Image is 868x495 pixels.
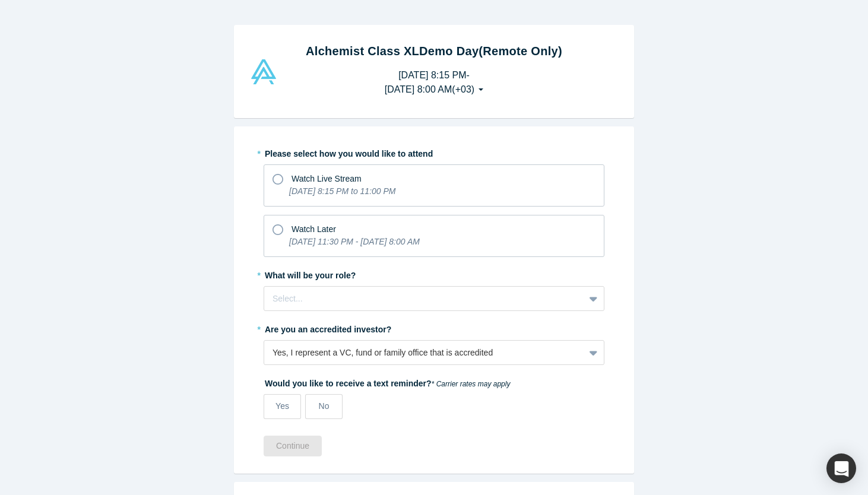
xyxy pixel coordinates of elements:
strong: Alchemist Class XL Demo Day (Remote Only) [306,45,562,58]
span: Watch Later [292,224,336,234]
i: [DATE] 11:30 PM - [DATE] 8:00 AM [289,237,420,246]
label: Please select how you would like to attend [264,144,604,160]
button: [DATE] 8:15 PM-[DATE] 8:00 AM(+03) [372,64,496,101]
img: Alchemist Vault Logo [249,59,278,84]
label: Would you like to receive a text reminder? [264,373,604,390]
div: Yes, I represent a VC, fund or family office that is accredited [273,347,576,359]
button: Continue [264,436,322,456]
span: Watch Live Stream [292,174,362,183]
span: No [319,401,330,411]
label: Are you an accredited investor? [264,319,604,336]
label: What will be your role? [264,265,604,282]
em: * Carrier rates may apply [432,380,511,388]
i: [DATE] 8:15 PM to 11:00 PM [289,186,395,196]
span: Yes [275,401,289,411]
